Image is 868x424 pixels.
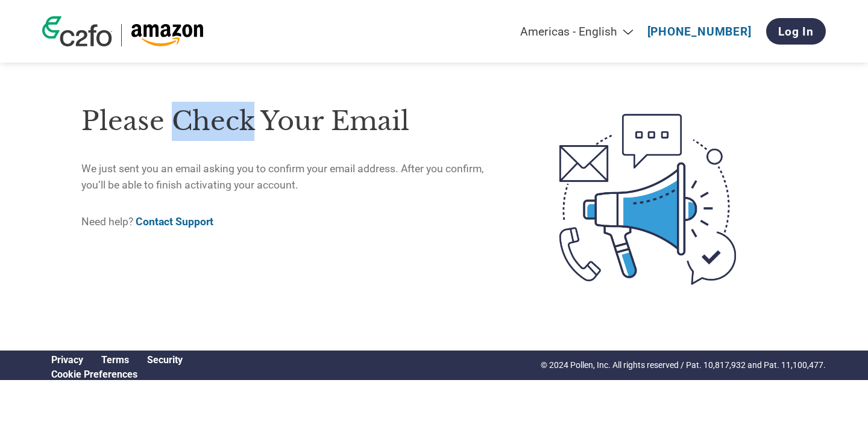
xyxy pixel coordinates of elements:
[541,359,826,372] p: © 2024 Pollen, Inc. All rights reserved / Pat. 10,817,932 and Pat. 11,100,477.
[766,18,826,45] a: Log In
[81,214,509,229] p: Need help?
[42,16,112,46] img: c2fo logo
[81,102,509,141] h1: Please check your email
[51,354,83,366] a: Privacy
[509,92,787,307] img: open-email
[131,24,204,46] img: Amazon
[147,354,183,366] a: Security
[42,369,192,380] div: Open Cookie Preferences Modal
[51,369,137,380] a: Cookie Preferences, opens a dedicated popup modal window
[647,25,752,39] a: [PHONE_NUMBER]
[136,216,213,228] a: Contact Support
[81,161,509,193] p: We just sent you an email asking you to confirm your email address. After you confirm, you’ll be ...
[101,354,129,366] a: Terms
